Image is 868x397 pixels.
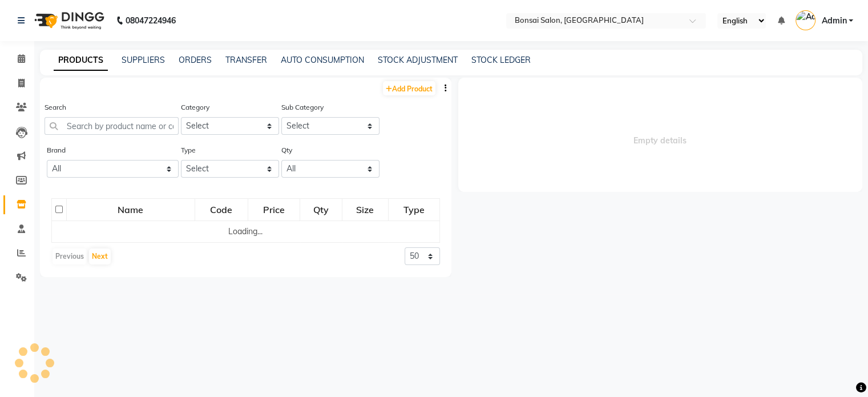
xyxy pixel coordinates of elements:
[45,117,179,135] input: Search by product name or code
[45,102,66,113] label: Search
[389,199,439,220] div: Type
[179,55,212,65] a: ORDERS
[67,199,194,220] div: Name
[281,102,324,113] label: Sub Category
[52,221,440,243] td: Loading...
[249,199,300,220] div: Price
[821,15,846,27] span: Admin
[126,5,176,37] b: 08047224946
[378,55,458,65] a: STOCK ADJUSTMENT
[796,10,815,30] img: Admin
[343,199,387,220] div: Size
[89,248,111,264] button: Next
[47,145,66,155] label: Brand
[281,55,364,65] a: AUTO CONSUMPTION
[458,78,863,192] span: Empty details
[29,5,107,37] img: logo
[122,55,165,65] a: SUPPLIERS
[54,50,108,71] a: PRODUCTS
[471,55,531,65] a: STOCK LEDGER
[383,81,435,95] a: Add Product
[281,145,292,155] label: Qty
[301,199,341,220] div: Qty
[181,102,209,113] label: Category
[181,145,196,155] label: Type
[225,55,267,65] a: TRANSFER
[196,199,247,220] div: Code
